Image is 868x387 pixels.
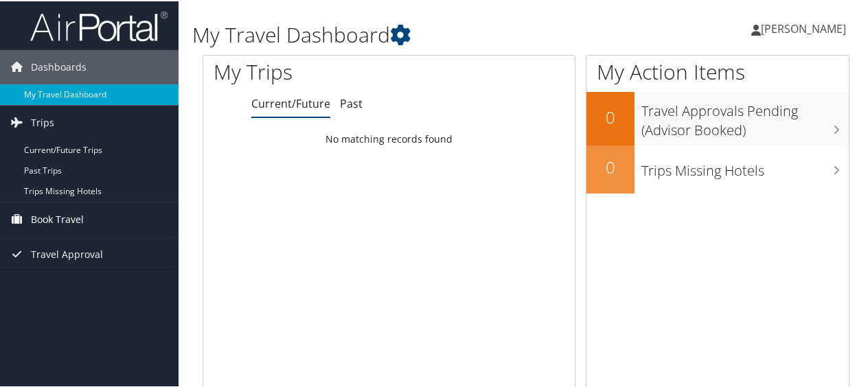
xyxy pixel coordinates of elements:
[30,9,168,41] img: airportal-logo.png
[214,56,410,85] h1: My Trips
[586,154,635,178] h2: 0
[203,126,575,150] td: No matching records found
[641,93,849,139] h3: Travel Approvals Pending (Advisor Booked)
[31,49,87,83] span: Dashboards
[641,153,849,179] h3: Trips Missing Hotels
[31,104,54,139] span: Trips
[251,95,330,110] a: Current/Future
[761,20,846,35] span: [PERSON_NAME]
[586,91,849,143] a: 0Travel Approvals Pending (Advisor Booked)
[340,95,363,110] a: Past
[31,236,103,270] span: Travel Approval
[586,104,635,128] h2: 0
[31,201,84,235] span: Book Travel
[751,7,860,48] a: [PERSON_NAME]
[586,56,849,85] h1: My Action Items
[586,144,849,192] a: 0Trips Missing Hotels
[192,19,637,48] h1: My Travel Dashboard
